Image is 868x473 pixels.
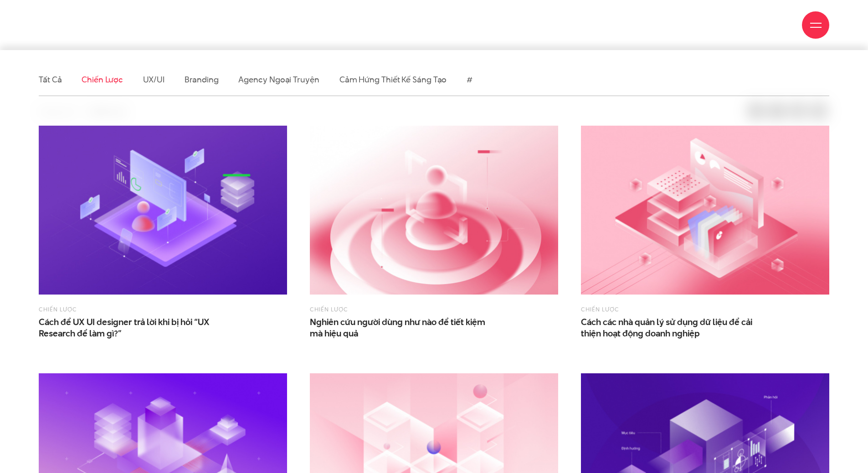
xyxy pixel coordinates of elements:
a: Nghiên cứu người dùng như nào để tiết kiệmmà hiệu quả [310,316,492,339]
span: Research để làm gì?” [39,328,122,339]
a: # [467,74,473,85]
a: UX/UI [143,74,165,85]
a: Chiến lược [39,305,77,313]
span: Cách các nhà quản lý sử dụng dữ liệu để cải [581,316,763,339]
span: Cách để UX UI designer trả lời khi bị hỏi “UX [39,316,221,339]
img: Cách trả lời khi bị hỏi “UX Research để làm gì?” [39,126,287,295]
a: Chiến lược [581,305,619,313]
img: Cách các nhà quản lý sử dụng dữ liệu để cải thiện hoạt động doanh nghiệp [581,126,829,295]
span: mà hiệu quả [310,328,358,339]
img: Nghiên cứu người dùng như nào để tiết kiệm mà hiệu quả [310,126,558,295]
a: Cảm hứng thiết kế sáng tạo [339,74,447,85]
span: Nghiên cứu người dùng như nào để tiết kiệm [310,316,492,339]
a: Cách để UX UI designer trả lời khi bị hỏi “UXResearch để làm gì?” [39,316,221,339]
span: thiện hoạt động doanh nghiệp [581,328,700,339]
a: Chiến lược [310,305,348,313]
a: Agency ngoại truyện [238,74,319,85]
a: Cách các nhà quản lý sử dụng dữ liệu để cảithiện hoạt động doanh nghiệp [581,316,763,339]
a: Chiến lược [82,74,123,85]
a: Branding [185,74,218,85]
a: Tất cả [39,74,62,85]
